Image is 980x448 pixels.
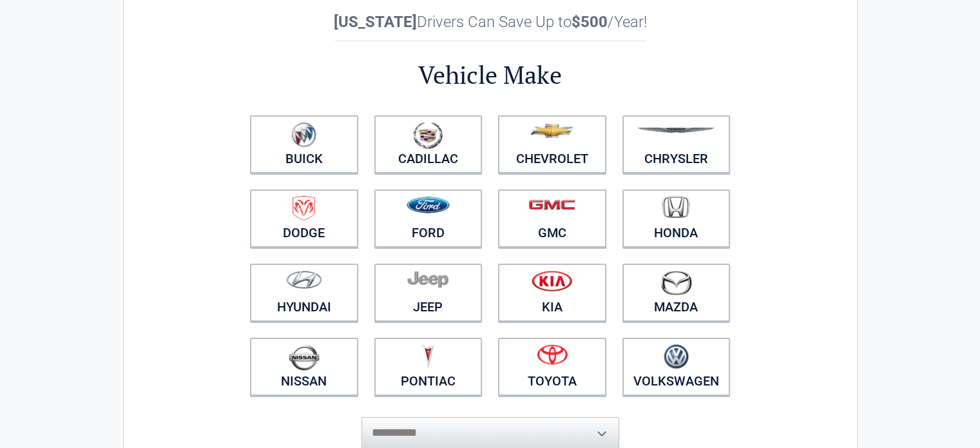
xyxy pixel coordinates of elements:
[413,122,443,149] img: cadillac
[407,197,450,213] img: ford
[250,264,358,322] a: Hyundai
[334,13,417,31] b: [US_STATE]
[662,196,689,219] img: honda
[622,264,731,322] a: Mazda
[374,338,483,396] a: Pontiac
[374,264,483,322] a: Jeep
[291,122,316,148] img: buick
[242,59,738,92] h2: Vehicle Make
[664,344,689,369] img: volkswagen
[528,199,575,210] img: gmc
[250,338,358,396] a: Nissan
[498,264,606,322] a: Kia
[622,190,731,248] a: Honda
[622,115,731,173] a: Chrysler
[250,190,358,248] a: Dodge
[293,196,315,221] img: dodge
[407,270,448,288] img: jeep
[289,344,320,371] img: nissan
[622,338,731,396] a: Volkswagen
[572,13,608,31] b: $500
[250,115,358,173] a: Buick
[637,128,715,133] img: chrysler
[498,338,606,396] a: Toyota
[537,344,568,365] img: toyota
[374,190,483,248] a: Ford
[286,270,322,289] img: hyundai
[242,13,738,31] h2: Drivers Can Save Up to /Year
[498,115,606,173] a: Chevrolet
[421,344,434,369] img: pontiac
[532,270,572,291] img: kia
[530,124,573,138] img: chevrolet
[374,115,483,173] a: Cadillac
[498,190,606,248] a: GMC
[660,270,692,295] img: mazda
